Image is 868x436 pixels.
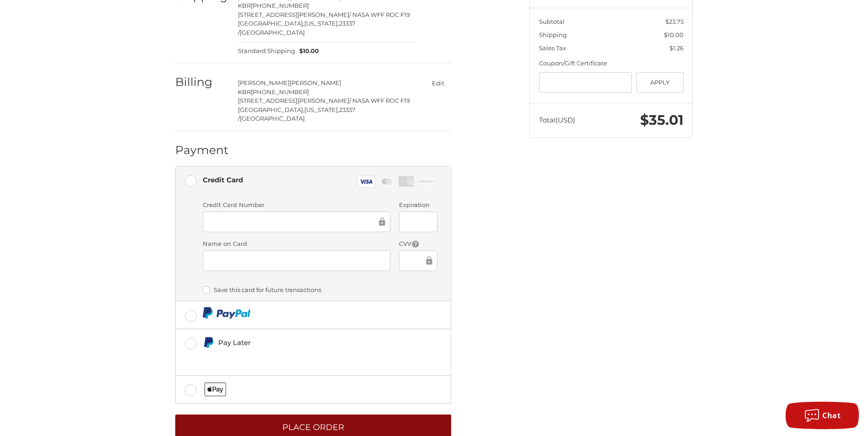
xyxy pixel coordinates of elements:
[405,255,424,266] iframe: Secure Credit Card Frame - CVV
[669,44,684,52] span: $1.26
[539,72,632,93] input: Gift Certificate or Coupon Code
[238,106,304,113] span: [GEOGRAPHIC_DATA],
[175,75,229,89] h2: Billing
[349,97,410,104] span: / NASA WFF ROC F19
[238,47,295,56] span: Standard Shipping
[786,402,859,429] button: Chat
[238,20,356,36] span: 23337 /
[240,115,305,122] span: [GEOGRAPHIC_DATA]
[290,79,341,86] span: [PERSON_NAME]
[203,239,390,249] label: Name on Card
[539,59,684,68] div: Coupon/Gift Certificate
[203,307,251,319] img: PayPal icon
[251,2,309,9] span: [PHONE_NUMBER]
[238,11,349,18] span: [STREET_ADDRESS][PERSON_NAME]
[209,255,384,266] iframe: Secure Credit Card Frame - Cardholder Name
[218,335,388,350] div: Pay Later
[251,88,309,96] span: [PHONE_NUMBER]
[238,79,290,86] span: [PERSON_NAME]
[203,350,388,364] iframe: PayPal Message 1
[203,337,214,348] img: Pay Later icon
[203,172,243,187] div: Credit Card
[539,44,566,52] span: Sales Tax
[209,217,377,227] iframe: Secure Credit Card Frame - Credit Card Number
[636,72,684,93] button: Apply
[539,31,567,38] span: Shipping
[640,112,684,128] span: $35.01
[238,20,304,27] span: [GEOGRAPHIC_DATA],
[238,97,349,104] span: [STREET_ADDRESS][PERSON_NAME]
[405,217,431,227] iframe: Secure Credit Card Frame - Expiration Date
[539,116,575,124] span: Total (USD)
[664,31,684,38] span: $10.00
[238,88,251,96] span: KBR
[539,18,565,25] span: Subtotal
[399,239,437,249] label: CVV
[203,201,390,210] label: Credit Card Number
[240,29,305,36] span: [GEOGRAPHIC_DATA]
[238,2,251,9] span: KBR
[205,383,226,396] img: Applepay icon
[203,286,437,293] label: Save this card for future transactions
[665,18,684,25] span: $23.75
[425,76,451,90] button: Edit
[822,410,841,420] span: Chat
[304,20,339,27] span: [US_STATE],
[304,106,339,113] span: [US_STATE],
[349,11,410,18] span: / NASA WFF ROC F19
[399,201,437,210] label: Expiration
[295,47,319,56] span: $10.00
[175,143,229,157] h2: Payment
